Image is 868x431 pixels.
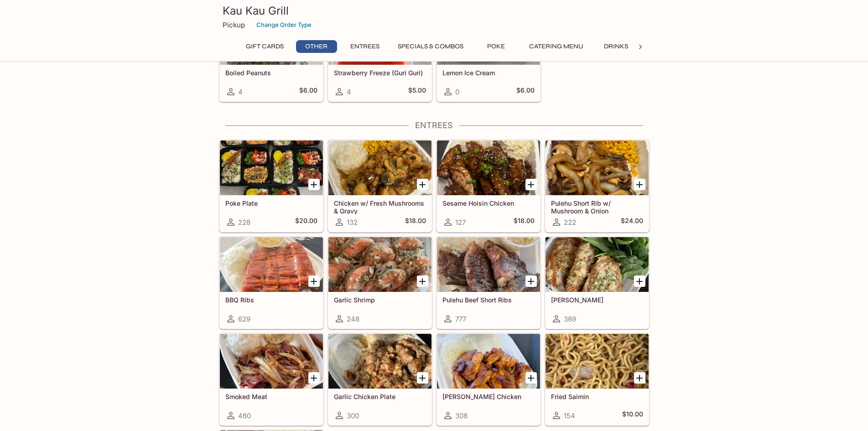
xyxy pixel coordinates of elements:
[437,237,540,292] div: Pulehu Beef Short Ribs
[596,40,637,53] button: Drinks
[225,199,317,207] h5: Poke Plate
[525,372,537,384] button: Add Teri Chicken
[344,40,385,53] button: Entrees
[545,333,649,426] a: Fried Saimin154$10.00
[220,334,323,389] div: Smoked Meat
[223,21,245,29] p: Pickup
[417,275,428,287] button: Add Garlic Shrimp
[308,179,320,190] button: Add Poke Plate
[551,296,643,304] h5: [PERSON_NAME]
[225,69,317,77] h5: Boiled Peanuts
[564,315,576,323] span: 389
[334,393,426,400] h5: Garlic Chicken Plate
[334,199,426,214] h5: Chicken w/ Fresh Mushrooms & Gravy
[442,296,535,304] h5: Pulehu Beef Short Ribs
[219,237,323,329] a: BBQ Ribs629
[455,88,459,96] span: 0
[328,237,431,292] div: Garlic Shrimp
[334,296,426,304] h5: Garlic Shrimp
[551,199,643,214] h5: Pulehu Short Rib w/ Mushroom & Onion
[437,140,540,195] div: Sesame Hoisin Chicken
[442,69,535,77] h5: Lemon Ice Cream
[308,372,320,384] button: Add Smoked Meat
[328,237,432,329] a: Garlic Shrimp248
[408,86,426,97] h5: $5.00
[545,237,649,329] a: [PERSON_NAME]389
[564,411,575,420] span: 154
[417,372,428,384] button: Add Garlic Chicken Plate
[455,218,466,227] span: 127
[405,217,426,228] h5: $18.00
[347,88,351,96] span: 4
[252,18,316,32] button: Change Order Type
[347,411,359,420] span: 300
[299,86,317,97] h5: $6.00
[546,334,649,389] div: Fried Saimin
[219,120,650,130] h4: Entrees
[238,315,250,323] span: 629
[223,4,646,18] h3: Kau Kau Grill
[621,217,643,228] h5: $24.00
[525,179,537,190] button: Add Sesame Hoisin Chicken
[634,275,645,287] button: Add Garlic Ahi
[437,334,540,389] div: Teri Chicken
[455,411,468,420] span: 308
[546,237,649,292] div: Garlic Ahi
[328,10,431,65] div: Strawberry Freeze (Guri Guri)
[225,296,317,304] h5: BBQ Ribs
[328,333,432,426] a: Garlic Chicken Plate300
[220,237,323,292] div: BBQ Ribs
[437,140,541,232] a: Sesame Hoisin Chicken127$18.00
[225,393,317,400] h5: Smoked Meat
[334,69,426,77] h5: Strawberry Freeze (Guri Guri)
[308,275,320,287] button: Add BBQ Ribs
[238,88,243,96] span: 4
[328,140,431,195] div: Chicken w/ Fresh Mushrooms & Gravy
[219,140,323,232] a: Poke Plate228$20.00
[514,217,535,228] h5: $18.00
[564,218,576,227] span: 222
[220,140,323,195] div: Poke Plate
[328,140,432,232] a: Chicken w/ Fresh Mushrooms & Gravy132$18.00
[455,315,466,323] span: 777
[219,333,323,426] a: Smoked Meat460
[525,275,537,287] button: Add Pulehu Beef Short Ribs
[220,10,323,65] div: Boiled Peanuts
[238,411,251,420] span: 460
[442,199,535,207] h5: Sesame Hoisin Chicken
[238,218,250,227] span: 228
[546,140,649,195] div: Pulehu Short Rib w/ Mushroom & Onion
[437,237,541,329] a: Pulehu Beef Short Ribs777
[634,179,645,190] button: Add Pulehu Short Rib w/ Mushroom & Onion
[545,140,649,232] a: Pulehu Short Rib w/ Mushroom & Onion222$24.00
[516,86,535,97] h5: $6.00
[347,218,358,227] span: 132
[393,40,468,53] button: Specials & Combos
[296,40,337,53] button: Other
[417,179,428,190] button: Add Chicken w/ Fresh Mushrooms & Gravy
[437,10,540,65] div: Lemon Ice Cream
[634,372,645,384] button: Add Fried Saimin
[551,393,643,400] h5: Fried Saimin
[328,334,431,389] div: Garlic Chicken Plate
[241,40,289,53] button: Gift Cards
[622,410,643,421] h5: $10.00
[347,315,359,323] span: 248
[476,40,517,53] button: Poke
[524,40,588,53] button: Catering Menu
[437,333,541,426] a: [PERSON_NAME] Chicken308
[442,393,535,400] h5: [PERSON_NAME] Chicken
[295,217,317,228] h5: $20.00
